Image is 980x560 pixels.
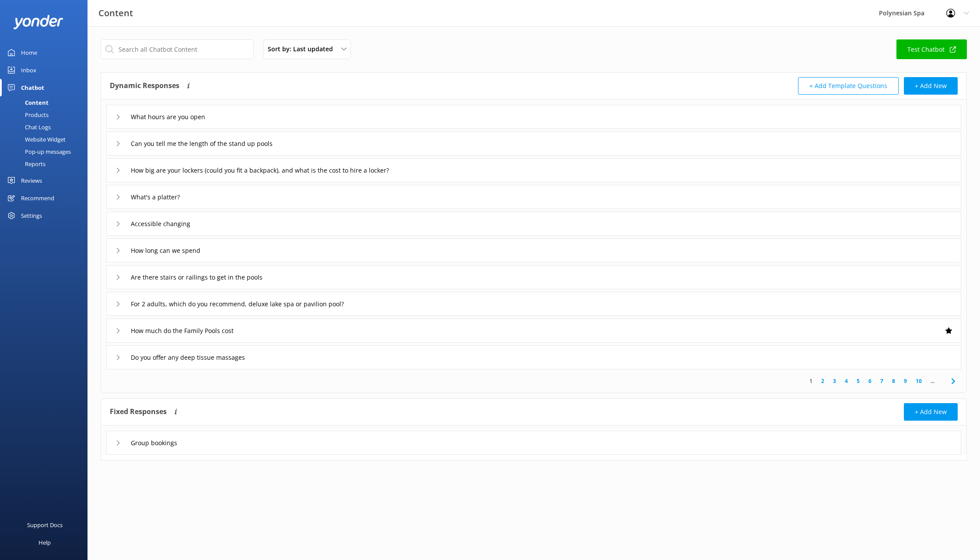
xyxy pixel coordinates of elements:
button: + Add New [904,403,958,421]
div: Home [21,44,37,61]
a: 1 [805,377,817,385]
div: Chatbot [21,79,44,96]
a: 8 [888,377,899,385]
div: Recommend [21,189,54,207]
a: Test Chatbot [896,39,967,59]
div: Website Widget [5,133,66,145]
a: 4 [840,377,852,385]
div: Products [5,109,49,121]
div: Support Docs [27,516,63,534]
div: Reviews [21,172,42,189]
div: Reports [5,158,45,170]
div: Help [38,534,51,551]
a: Website Widget [5,133,87,145]
h4: Dynamic Responses [110,77,179,95]
a: 3 [829,377,840,385]
a: 9 [899,377,911,385]
span: ... [926,377,939,385]
div: Content [5,96,49,109]
a: 10 [911,377,926,385]
input: Search all Chatbot Content [101,39,254,59]
a: Pop-up messages [5,145,87,158]
button: + Add New [904,77,958,95]
h4: Fixed Responses [110,403,167,421]
div: Settings [21,207,42,224]
a: 6 [864,377,876,385]
span: Sort by: Last updated [268,44,338,54]
a: Chat Logs [5,121,87,133]
a: Reports [5,158,87,170]
button: + Add Template Questions [798,77,899,95]
div: Chat Logs [5,121,51,133]
a: 7 [876,377,888,385]
a: Content [5,96,87,109]
a: Products [5,109,87,121]
div: Inbox [21,61,36,79]
h3: Content [98,6,133,20]
div: Pop-up messages [5,145,71,158]
a: 5 [852,377,864,385]
a: 2 [817,377,829,385]
img: yonder-white-logo.png [13,15,63,29]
